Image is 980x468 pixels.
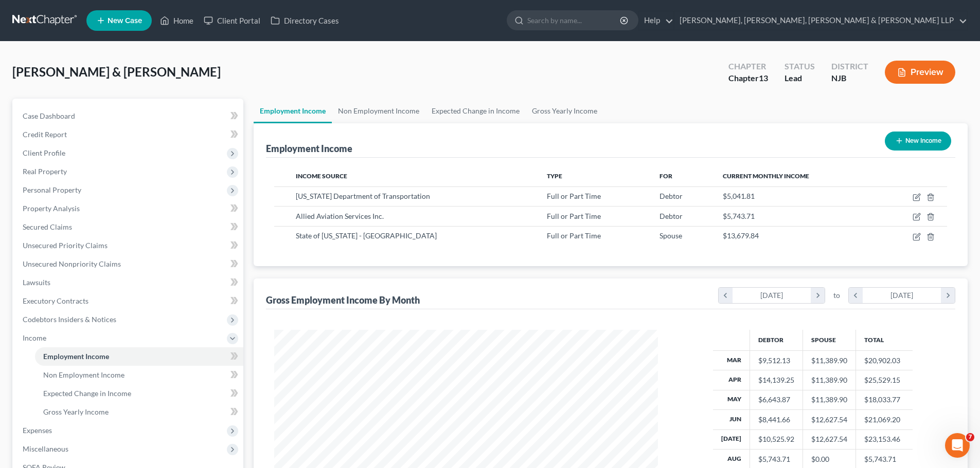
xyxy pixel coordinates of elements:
[108,17,142,25] span: New Case
[23,222,72,231] span: Secured Claims
[23,278,50,287] span: Lawsuits
[639,11,673,30] a: Help
[713,410,750,429] th: Jun
[265,11,344,30] a: Directory Cases
[750,330,803,350] th: Debtor
[811,415,847,425] div: $12,627.54
[23,241,108,250] span: Unsecured Priority Claims
[296,172,347,180] span: Income Source
[674,11,967,30] a: [PERSON_NAME], [PERSON_NAME], [PERSON_NAME] & [PERSON_NAME] LLP
[296,212,384,220] span: Allied Aviation Services Inc.
[23,259,121,268] span: Unsecured Nonpriority Claims
[43,370,124,379] span: Non Employment Income
[35,366,243,384] a: Non Employment Income
[296,231,437,240] span: State of [US_STATE] - [GEOGRAPHIC_DATA]
[660,172,672,180] span: For
[425,99,526,123] a: Expected Change in Income
[966,433,974,441] span: 7
[758,454,794,464] div: $5,743.71
[733,288,811,303] div: [DATE]
[527,11,621,30] input: Search by name...
[945,433,970,458] iframe: Intercom live chat
[785,72,815,84] div: Lead
[23,315,116,324] span: Codebtors Insiders & Notices
[14,218,243,236] a: Secured Claims
[885,132,951,151] button: New Income
[713,370,750,390] th: Apr
[863,288,941,303] div: [DATE]
[803,330,856,350] th: Spouse
[719,288,733,303] i: chevron_left
[23,185,81,194] span: Personal Property
[831,72,868,84] div: NJB
[856,370,913,390] td: $25,529.15
[785,61,815,72] div: Status
[266,142,352,155] div: Employment Income
[35,384,243,403] a: Expected Change in Income
[758,434,794,444] div: $10,525.92
[23,130,67,139] span: Credit Report
[856,330,913,350] th: Total
[723,212,755,220] span: $5,743.71
[23,204,80,213] span: Property Analysis
[547,172,562,180] span: Type
[941,288,955,303] i: chevron_right
[728,61,768,72] div: Chapter
[14,273,243,292] a: Lawsuits
[14,199,243,218] a: Property Analysis
[856,350,913,370] td: $20,902.03
[728,72,768,84] div: Chapter
[23,167,67,176] span: Real Property
[43,352,109,361] span: Employment Income
[23,426,52,435] span: Expenses
[811,375,847,385] div: $11,389.90
[43,407,109,416] span: Gross Yearly Income
[811,288,825,303] i: chevron_right
[833,290,840,301] span: to
[12,64,221,79] span: [PERSON_NAME] & [PERSON_NAME]
[660,231,682,240] span: Spouse
[35,403,243,421] a: Gross Yearly Income
[266,294,420,306] div: Gross Employment Income By Month
[547,231,601,240] span: Full or Part Time
[856,410,913,429] td: $21,069.20
[713,390,750,409] th: May
[831,61,868,72] div: District
[759,73,768,83] span: 13
[526,99,603,123] a: Gross Yearly Income
[14,125,243,144] a: Credit Report
[547,192,601,200] span: Full or Part Time
[723,192,755,200] span: $5,041.81
[296,192,430,200] span: [US_STATE] Department of Transportation
[723,231,759,240] span: $13,679.84
[758,415,794,425] div: $8,441.66
[14,236,243,255] a: Unsecured Priority Claims
[23,148,65,157] span: Client Profile
[660,212,683,220] span: Debtor
[811,395,847,405] div: $11,389.90
[332,99,425,123] a: Non Employment Income
[23,296,88,305] span: Executory Contracts
[811,454,847,464] div: $0.00
[758,355,794,366] div: $9,512.13
[849,288,863,303] i: chevron_left
[14,255,243,273] a: Unsecured Nonpriority Claims
[660,192,683,200] span: Debtor
[254,99,332,123] a: Employment Income
[811,434,847,444] div: $12,627.54
[23,444,68,453] span: Miscellaneous
[885,61,955,84] button: Preview
[155,11,199,30] a: Home
[856,429,913,449] td: $23,153.46
[758,395,794,405] div: $6,643.87
[713,350,750,370] th: Mar
[713,429,750,449] th: [DATE]
[14,292,243,310] a: Executory Contracts
[856,390,913,409] td: $18,033.77
[199,11,265,30] a: Client Portal
[23,333,46,342] span: Income
[35,347,243,366] a: Employment Income
[23,111,75,120] span: Case Dashboard
[547,212,601,220] span: Full or Part Time
[723,172,809,180] span: Current Monthly Income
